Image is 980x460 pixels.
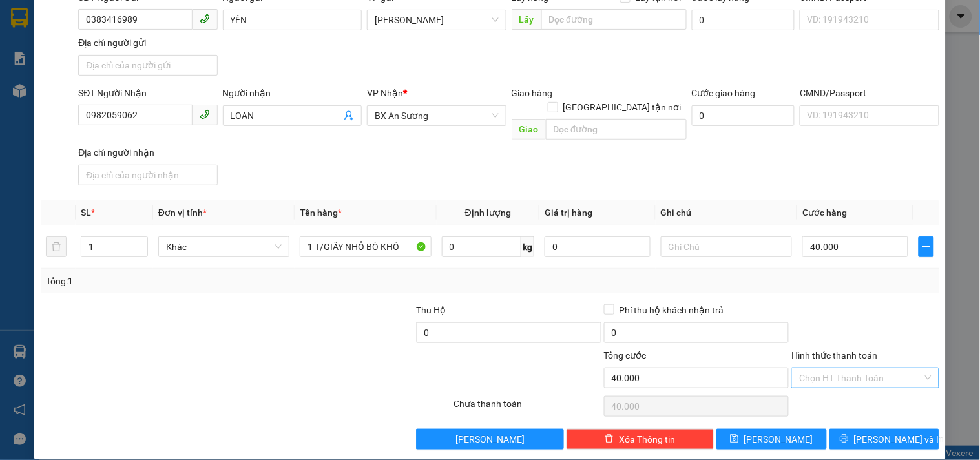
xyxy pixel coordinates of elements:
span: Đơn vị tính [158,207,207,218]
div: Tổng: 1 [46,274,379,288]
span: BX An Sương [375,106,498,125]
input: Cước giao hàng [692,105,795,126]
span: Xóa Thông tin [619,432,675,446]
input: Dọc đường [541,9,687,30]
label: Cước giao hàng [692,88,756,98]
span: Giao hàng [512,88,553,98]
input: Ghi Chú [661,236,792,257]
input: Cước lấy hàng [692,10,795,30]
strong: 0931 600 979 [8,36,70,61]
span: Cước hàng [802,207,847,218]
span: user-add [344,110,354,121]
span: Phan Đình Phùng [375,10,498,30]
span: Tổng cước [604,350,647,361]
span: up [137,239,145,247]
strong: 0901 900 568 [89,36,193,61]
span: SL [81,207,91,218]
span: Thu Hộ [416,305,446,315]
span: printer [840,434,849,444]
span: Tên hàng [300,207,342,218]
span: Increase Value [133,237,147,247]
input: 0 [545,236,651,257]
span: save [730,434,739,444]
button: plus [919,236,934,257]
div: Người nhận [223,86,362,100]
strong: 0901 933 179 [89,63,152,75]
div: CMND/Passport [800,86,939,100]
label: Hình thức thanh toán [791,350,877,361]
span: delete [605,434,614,444]
span: Giá trị hàng [545,207,592,218]
button: save[PERSON_NAME] [716,429,826,450]
span: Khác [166,237,282,256]
input: VD: Bàn, Ghế [300,236,431,257]
span: VP GỬI: [8,85,65,103]
span: plus [919,242,933,252]
span: Lấy [512,9,541,30]
strong: 0901 936 968 [8,63,72,75]
span: Decrease Value [133,247,147,256]
span: down [137,248,145,256]
th: Ghi chú [656,200,797,225]
div: Chưa thanh toán [452,397,602,419]
div: Địa chỉ người nhận [78,145,217,160]
button: deleteXóa Thông tin [567,429,714,450]
span: [PERSON_NAME] và In [854,432,944,446]
button: printer[PERSON_NAME] và In [829,429,939,450]
input: Dọc đường [546,119,687,140]
input: Địa chỉ của người nhận [78,165,217,185]
span: Giao [512,119,546,140]
span: phone [200,14,210,24]
span: Phí thu hộ khách nhận trả [614,303,729,317]
span: VP Nhận [367,88,403,98]
span: phone [200,109,210,120]
span: ĐỨC ĐẠT GIA LAI [38,12,163,30]
strong: Sài Gòn: [8,36,47,48]
strong: [PERSON_NAME]: [89,36,169,48]
span: [PERSON_NAME] [744,432,813,446]
div: SĐT Người Nhận [78,86,217,100]
span: kg [521,236,534,257]
input: Địa chỉ của người gửi [78,55,217,76]
div: Địa chỉ người gửi [78,36,217,50]
button: delete [46,236,67,257]
span: [GEOGRAPHIC_DATA] tận nơi [558,100,687,114]
span: [PERSON_NAME] [68,85,189,103]
span: [PERSON_NAME] [455,432,525,446]
span: Định lượng [465,207,511,218]
button: [PERSON_NAME] [416,429,563,450]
